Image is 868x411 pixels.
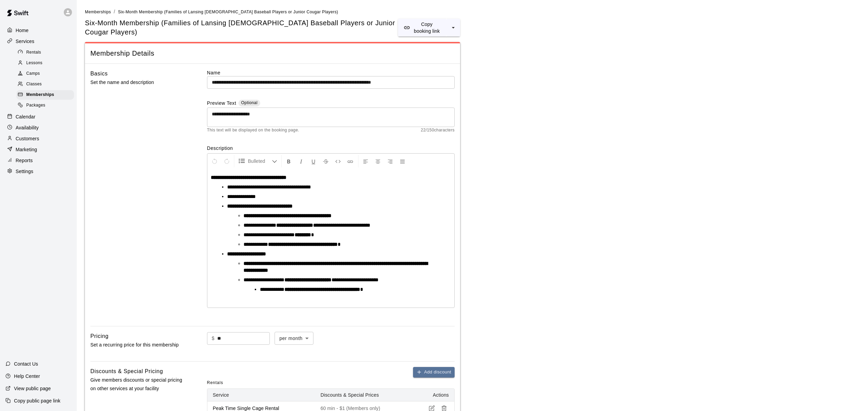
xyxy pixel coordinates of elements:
[85,18,398,37] span: Six-Month Membership (Families of Lansing [DEMOGRAPHIC_DATA] Baseball Players or Junior Cougar Pl...
[421,127,455,134] span: 22 / 150 characters
[413,389,454,401] th: Actions
[320,155,332,167] button: Format Strikethrough
[16,69,77,79] a: Camps
[16,80,74,89] div: Classes
[207,378,223,388] span: Rentals
[14,385,51,392] p: View public page
[5,166,71,176] a: Settings
[16,101,74,110] div: Packages
[26,102,45,109] span: Packages
[16,168,33,175] p: Settings
[207,389,315,401] th: Service
[90,367,163,376] h6: Discounts & Special Pricing
[275,332,313,344] div: per month
[16,69,74,79] div: Camps
[90,332,108,341] h6: Pricing
[16,58,74,68] div: Lessons
[16,58,77,68] a: Lessons
[372,155,384,167] button: Center Align
[398,19,460,37] div: split button
[295,155,307,167] button: Format Italics
[16,90,77,100] a: Memberships
[207,100,236,108] label: Preview Text
[207,127,299,134] span: This text will be displayed on the booking page.
[236,155,280,167] button: Formatting Options
[26,81,42,88] span: Classes
[5,36,71,46] a: Services
[5,133,71,144] a: Customers
[16,100,77,111] a: Packages
[26,60,43,67] span: Lessons
[16,48,74,57] div: Rentals
[16,124,39,131] p: Availability
[248,158,272,165] span: Bulleted List
[16,157,33,164] p: Reports
[16,27,29,34] p: Home
[14,373,40,380] p: Help Center
[209,155,220,167] button: Undo
[16,90,74,100] div: Memberships
[344,155,356,167] button: Insert Link
[5,25,71,36] a: Home
[315,389,413,401] th: Discounts & Special Prices
[397,155,408,167] button: Justify Align
[85,8,860,16] nav: breadcrumb
[90,376,185,393] p: Give members discounts or special pricing on other services at your facility
[207,145,455,152] label: Description
[16,79,77,90] a: Classes
[114,8,115,15] li: /
[5,112,71,122] a: Calendar
[5,123,71,133] a: Availability
[16,146,37,153] p: Marketing
[308,155,319,167] button: Format Underline
[90,341,185,349] p: Set a recurring price for this membership
[398,19,446,37] button: Copy booking link
[16,135,39,142] p: Customers
[85,9,111,14] a: Memberships
[26,91,54,98] span: Memberships
[26,49,41,56] span: Rentals
[14,360,38,367] p: Contact Us
[283,155,295,167] button: Format Bold
[16,47,77,58] a: Rentals
[413,21,441,34] p: Copy booking link
[241,100,258,105] span: Optional
[16,38,34,45] p: Services
[90,69,108,78] h6: Basics
[221,155,233,167] button: Redo
[212,335,215,342] p: $
[26,70,40,77] span: Camps
[90,78,185,87] p: Set the name and description
[118,10,338,14] span: Six-Month Membership (Families of Lansing [DEMOGRAPHIC_DATA] Baseball Players or Junior Cougar Pl...
[207,69,455,76] label: Name
[413,367,455,378] button: Add discount
[360,155,371,167] button: Left Align
[16,113,35,120] p: Calendar
[5,155,71,166] a: Reports
[90,49,455,58] span: Membership Details
[85,10,111,14] span: Memberships
[14,397,60,404] p: Copy public page link
[446,19,460,37] button: select merge strategy
[5,144,71,155] a: Marketing
[332,155,344,167] button: Insert Code
[384,155,396,167] button: Right Align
